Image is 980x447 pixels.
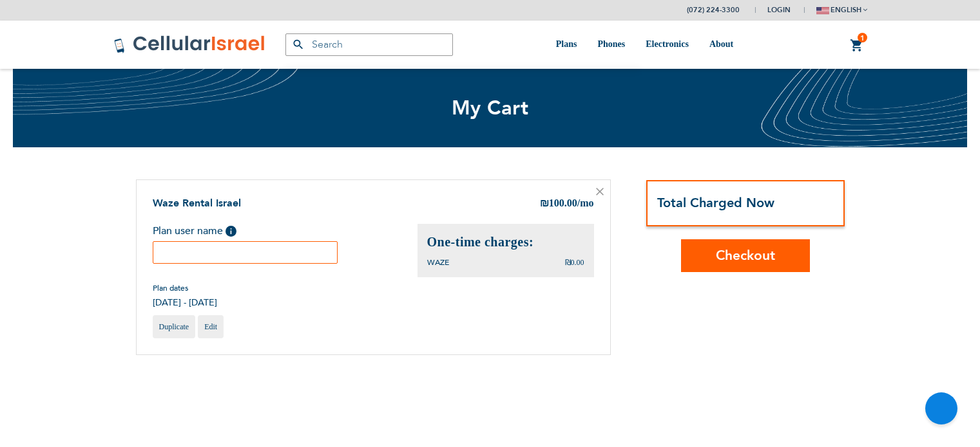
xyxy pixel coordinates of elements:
[577,197,594,208] span: /mo
[681,239,810,272] button: Checkout
[816,1,867,19] button: english
[113,35,266,54] img: Cellular Israel Logo
[153,283,217,293] span: Plan dates
[646,21,689,69] a: Electronics
[153,315,196,338] a: Duplicate
[226,226,236,237] span: Help
[716,246,775,265] span: Checkout
[285,33,453,56] input: Search
[767,5,791,15] span: Login
[687,5,740,15] a: (072) 224-3300
[452,95,529,122] span: My Cart
[709,21,733,69] a: About
[427,233,584,251] h2: One-time charges:
[198,315,224,338] a: Edit
[153,296,217,309] span: [DATE] - [DATE]
[816,7,829,14] img: english
[153,224,223,238] span: Plan user name
[540,197,549,212] span: ₪
[159,322,189,331] span: Duplicate
[850,38,864,53] a: 1
[597,39,625,49] span: Phones
[860,33,865,43] span: 1
[556,21,577,69] a: Plans
[646,39,689,49] span: Electronics
[657,194,774,212] strong: Total Charged Now
[427,257,449,268] span: WAZE
[556,39,577,49] span: Plans
[565,258,584,267] span: ₪0.00
[709,39,733,49] span: About
[204,322,217,331] span: Edit
[540,196,594,212] div: 100.00
[153,196,241,210] a: Waze Rental Israel
[597,21,625,69] a: Phones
